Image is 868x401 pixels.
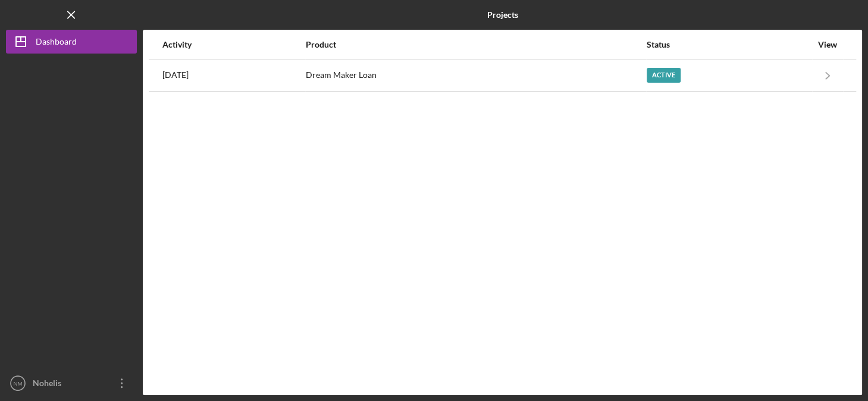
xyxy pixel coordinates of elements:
[487,10,518,20] b: Projects
[36,30,77,57] div: Dashboard
[647,68,681,83] div: Active
[162,40,305,49] div: Activity
[6,371,137,395] button: NMNohelis [PERSON_NAME]
[647,40,811,49] div: Status
[6,30,137,54] button: Dashboard
[162,70,189,80] time: 2025-08-26 21:04
[306,40,645,49] div: Product
[306,61,645,90] div: Dream Maker Loan
[813,40,842,49] div: View
[14,380,23,387] text: NM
